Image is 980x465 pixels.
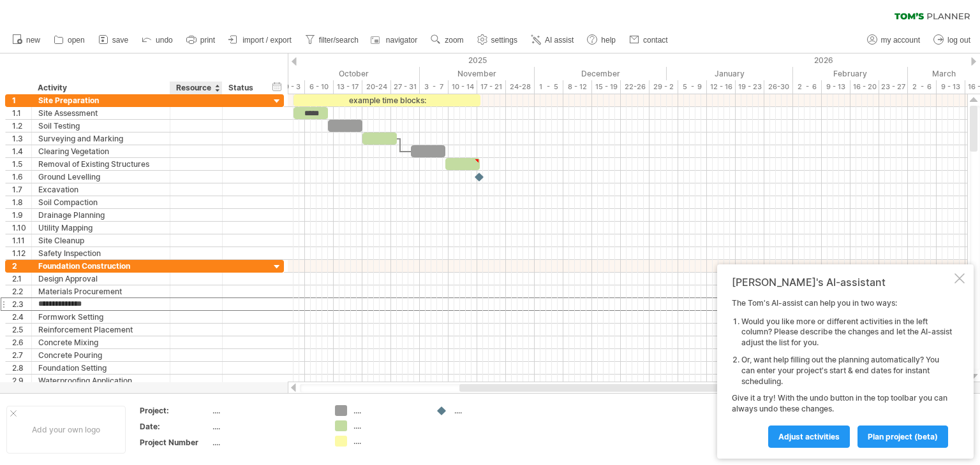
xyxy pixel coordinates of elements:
div: Site Preparation [38,94,163,106]
a: open [50,32,89,48]
div: The Tom's AI-assist can help you in two ways: Give it a try! With the undo button in the top tool... [732,298,952,447]
div: Materials Procurement [38,285,163,297]
div: 1.1 [12,107,31,119]
div: 16 - 20 [850,80,879,94]
div: .... [353,436,423,447]
div: example time blocks: [293,94,480,106]
div: Formwork Setting [38,311,163,323]
div: 1.2 [12,120,31,132]
div: .... [212,421,320,432]
div: Site Assessment [38,107,163,119]
a: save [95,32,132,48]
div: December 2025 [535,67,667,80]
div: Removal of Existing Structures [38,158,163,170]
div: .... [353,405,423,416]
div: 13 - 17 [334,80,362,94]
div: 8 - 12 [563,80,592,94]
div: Utility Mapping [38,222,163,234]
a: my account [864,32,924,48]
div: 2.5 [12,324,31,336]
div: Activity [38,82,163,94]
div: 2.6 [12,336,31,348]
div: 1.7 [12,183,31,196]
div: 1.10 [12,222,31,234]
div: 10 - 14 [449,80,477,94]
div: Concrete Mixing [38,336,163,348]
div: Reinforcement Placement [38,324,163,336]
a: log out [930,32,974,48]
div: Foundation Setting [38,362,163,374]
div: 22-26 [621,80,650,94]
a: new [9,32,44,48]
div: 27 - 31 [391,80,420,94]
div: Site Cleanup [38,234,163,247]
li: Would you like more or different activities in the left column? Please describe the changes and l... [741,317,952,348]
div: Soil Testing [38,120,163,132]
div: November 2025 [420,67,535,80]
div: 2.1 [12,273,31,285]
div: 19 - 23 [736,80,764,94]
a: AI assist [528,32,577,48]
div: Safety Inspection [38,247,163,259]
div: 1.5 [12,158,31,170]
div: 12 - 16 [707,80,736,94]
span: open [68,36,85,45]
a: undo [138,32,177,48]
div: 29 - 2 [650,80,678,94]
div: 17 - 21 [477,80,506,94]
span: import / export [242,36,292,45]
span: log out [947,36,970,45]
a: Adjust activities [768,426,850,448]
div: 1.4 [12,145,31,157]
li: Or, want help filling out the planning automatically? You can enter your project's start & end da... [741,355,952,387]
div: 3 - 7 [420,80,449,94]
div: 2.8 [12,362,31,374]
div: 1.8 [12,196,31,208]
div: .... [212,437,320,448]
div: Design Approval [38,273,163,285]
div: 1.11 [12,234,31,247]
a: navigator [369,32,421,48]
div: 5 - 9 [678,80,707,94]
div: 1.9 [12,209,31,221]
div: January 2026 [667,67,793,80]
div: Concrete Pouring [38,349,163,361]
span: navigator [386,36,417,45]
span: print [200,36,215,45]
span: save [112,36,128,45]
span: filter/search [319,36,359,45]
div: Resource [176,82,215,94]
div: .... [353,420,423,431]
div: Surveying and Marking [38,132,163,145]
div: 6 - 10 [305,80,334,94]
div: Clearing Vegetation [38,145,163,157]
a: import / export [225,32,295,48]
span: AI assist [545,36,574,45]
div: 2.2 [12,285,31,297]
span: new [26,36,40,45]
div: Add your own logo [6,406,126,454]
div: February 2026 [793,67,908,80]
div: 2.4 [12,311,31,323]
a: plan project (beta) [857,426,948,448]
div: 9 - 13 [937,80,965,94]
div: 1.6 [12,171,31,183]
div: 26-30 [764,80,793,94]
div: Status [228,82,256,94]
div: 2 - 6 [908,80,937,94]
span: plan project (beta) [868,432,938,441]
div: 2 [12,260,31,272]
div: 29 - 3 [276,80,305,94]
a: print [183,32,219,48]
div: 2.7 [12,349,31,361]
span: help [601,36,616,45]
span: undo [156,36,173,45]
div: 15 - 19 [592,80,621,94]
div: Foundation Construction [38,260,163,272]
span: contact [643,36,668,45]
div: 1 - 5 [535,80,563,94]
div: .... [454,405,524,416]
div: 2.3 [12,298,31,310]
div: Ground Levelling [38,171,163,183]
span: my account [881,36,920,45]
